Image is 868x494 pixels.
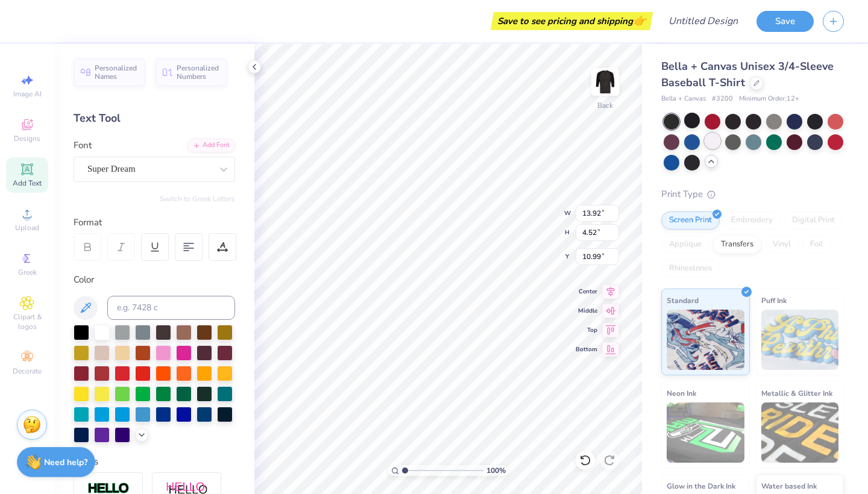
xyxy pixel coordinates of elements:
span: Middle [576,307,597,315]
div: Embroidery [723,211,781,230]
img: Back [593,70,617,94]
span: Personalized Numbers [177,64,219,81]
img: Neon Ink [667,402,744,463]
span: Bottom [576,345,597,354]
span: Standard [667,294,699,307]
div: Screen Print [661,211,720,230]
span: Clipart & logos [6,312,48,331]
div: Applique [661,236,709,254]
div: Rhinestones [661,260,720,278]
div: Vinyl [765,236,799,254]
input: Untitled Design [659,9,747,33]
div: Color [74,273,235,287]
div: Format [74,216,236,230]
span: Center [576,287,597,296]
span: Greek [18,267,37,277]
div: Print Type [661,187,844,201]
span: Designs [14,134,40,143]
div: Styles [74,455,235,469]
span: Upload [15,223,39,233]
span: Metallic & Glitter Ink [761,387,832,399]
span: # 3200 [712,94,733,104]
strong: Need help? [44,457,87,468]
div: Transfers [713,236,761,254]
span: Bella + Canvas Unisex 3/4-Sleeve Baseball T-Shirt [661,59,834,90]
label: Font [74,139,92,152]
span: Top [576,326,597,334]
div: Add Font [187,139,235,152]
div: Text Tool [74,110,235,127]
span: 👉 [633,13,646,28]
span: Image AI [13,89,42,99]
img: Standard [667,310,744,370]
div: Back [597,100,613,111]
span: Water based Ink [761,480,817,492]
span: Neon Ink [667,387,696,399]
button: Save [756,11,814,32]
input: e.g. 7428 c [107,296,235,320]
div: Digital Print [784,211,843,230]
span: Add Text [13,178,42,188]
span: Bella + Canvas [661,94,706,104]
img: Puff Ink [761,310,839,370]
div: Save to see pricing and shipping [494,12,650,30]
span: Puff Ink [761,294,787,307]
span: Minimum Order: 12 + [739,94,799,104]
span: Personalized Names [95,64,137,81]
span: 100 % [486,465,506,476]
img: Metallic & Glitter Ink [761,402,839,463]
span: Decorate [13,366,42,376]
div: Foil [802,236,831,254]
button: Switch to Greek Letters [160,194,235,204]
span: Glow in the Dark Ink [667,480,735,492]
